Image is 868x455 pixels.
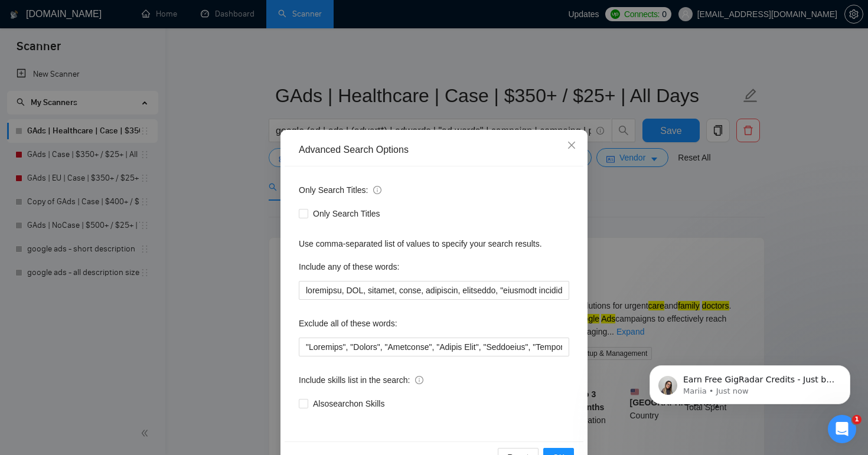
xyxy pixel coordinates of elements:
span: Include skills list in the search: [299,374,423,387]
iframe: Intercom live chat [828,415,856,443]
div: Advanced Search Options [299,143,569,156]
span: info-circle [373,186,381,194]
span: Also search on Skills [308,397,389,410]
span: 1 [852,415,862,424]
button: Close [556,130,588,162]
label: Exclude all of these words: [299,314,397,333]
span: close [567,140,576,150]
div: Use comma-separated list of values to specify your search results. [299,237,569,250]
span: Only Search Titles [308,207,385,220]
label: Include any of these words: [299,257,399,276]
iframe: Intercom notifications message [632,341,868,423]
span: Only Search Titles: [299,184,381,197]
span: info-circle [415,376,423,384]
